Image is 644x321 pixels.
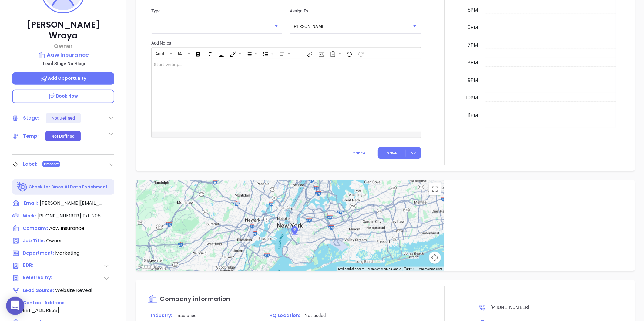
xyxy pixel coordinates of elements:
a: Open this area in Google Maps (opens a new window) [137,263,157,271]
span: Industry: [151,312,172,319]
span: Italic [204,48,215,58]
span: Book Now [49,93,78,99]
span: [PHONE_NUMBER] [37,212,81,219]
div: 7pm [466,41,479,49]
span: Undo [343,48,354,58]
p: Add Notes [151,40,421,46]
p: Owner [12,42,114,50]
button: Toggle fullscreen view [429,183,441,195]
span: [PERSON_NAME][EMAIL_ADDRESS][DOMAIN_NAME] [40,200,103,207]
div: Not Defined [51,131,75,141]
p: Type [151,8,283,14]
span: Cancel [352,151,367,156]
span: 14 [175,51,185,55]
span: Contact Address: [23,299,66,306]
div: 6pm [466,24,479,31]
a: Terms (opens in new tab) [404,266,414,271]
span: [STREET_ADDRESS] [12,307,59,314]
span: Insert Unordered List [243,48,259,58]
div: Not Defined [52,113,75,123]
span: Email: [24,200,38,207]
span: Redo [355,48,366,58]
p: [PERSON_NAME] Wraya [12,19,114,41]
div: 5pm [466,6,479,14]
div: 8pm [466,59,479,66]
span: Aaw Insurance [49,225,84,232]
div: 9pm [467,77,479,84]
button: Map camera controls [429,252,441,264]
div: Stage: [23,114,39,123]
span: Insert Ordered List [260,48,275,58]
div: Temp: [23,132,39,141]
span: Fill color or set the text color [227,48,243,58]
span: Prospect [44,161,59,167]
span: BDR: [23,262,54,270]
span: Work : [23,213,36,219]
div: 11pm [466,112,479,119]
button: Keyboard shortcuts [338,267,364,271]
button: Open [411,22,419,30]
span: [PHONE_NUMBER] [491,305,529,310]
button: Open [272,22,280,30]
a: Report a map error [418,267,442,270]
span: Insert Image [315,48,326,58]
span: Font size [174,48,192,58]
span: Bold [192,48,203,58]
span: Save [387,151,397,156]
span: Job Title: [23,237,45,244]
span: Company information [160,295,230,303]
span: Font family [152,48,174,58]
span: Owner [46,237,62,244]
span: Not added [304,313,326,318]
span: Arial [152,51,167,55]
a: Company information [148,296,230,303]
p: Assign To [290,8,421,14]
span: Add Opportunity [40,75,86,81]
span: Underline [215,48,226,58]
div: 10pm [465,94,479,101]
span: Map data ©2025 Google [368,267,401,270]
span: Referred by: [23,274,54,282]
img: Ai-Enrich-DaqCidB-.svg [17,182,28,192]
button: Save [378,147,421,159]
span: Lead Source: [23,287,54,293]
button: 14 [175,48,186,58]
button: Cancel [341,147,378,159]
span: HQ Location: [269,312,300,319]
p: Lead Stage: No Stage [15,60,114,68]
span: Department: [23,250,54,256]
button: Arial [152,48,169,58]
span: Surveys [327,48,343,58]
p: Check for Binox AI Data Enrichment [29,184,108,190]
div: Label: [23,160,38,169]
span: Insurance [176,313,196,318]
span: Company: [23,225,48,231]
span: Align [276,48,292,58]
span: Insert link [304,48,315,58]
img: Google [137,263,157,271]
span: Marketing [55,250,79,256]
span: Website Reveal [55,287,92,294]
span: Ext. 206 [81,212,101,219]
a: Aaw Insurance [12,51,114,59]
